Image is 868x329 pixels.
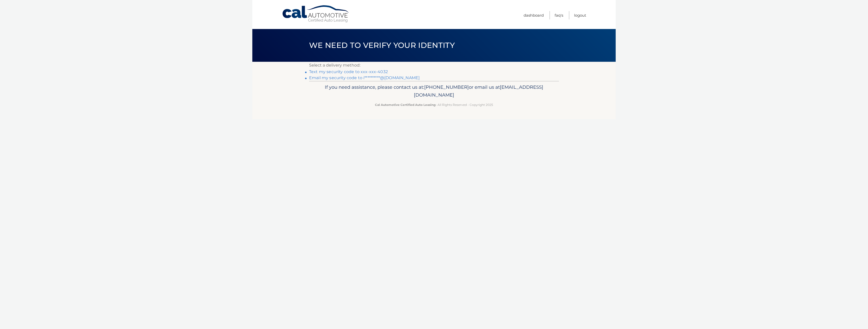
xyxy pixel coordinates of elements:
[309,75,420,80] a: Email my security code to i**********@[DOMAIN_NAME]
[309,41,455,50] span: We need to verify your identity
[282,5,350,23] a: Cal Automotive
[424,84,469,90] span: [PHONE_NUMBER]
[375,103,436,107] strong: Cal Automotive Certified Auto Leasing
[309,69,388,74] a: Text my security code to xxx-xxx-4032
[574,11,586,19] a: Logout
[312,83,556,99] p: If you need assistance, please contact us at: or email us at
[309,62,559,69] p: Select a delivery method:
[312,102,556,107] p: - All Rights Reserved - Copyright 2025
[524,11,544,19] a: Dashboard
[555,11,563,19] a: FAQ's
